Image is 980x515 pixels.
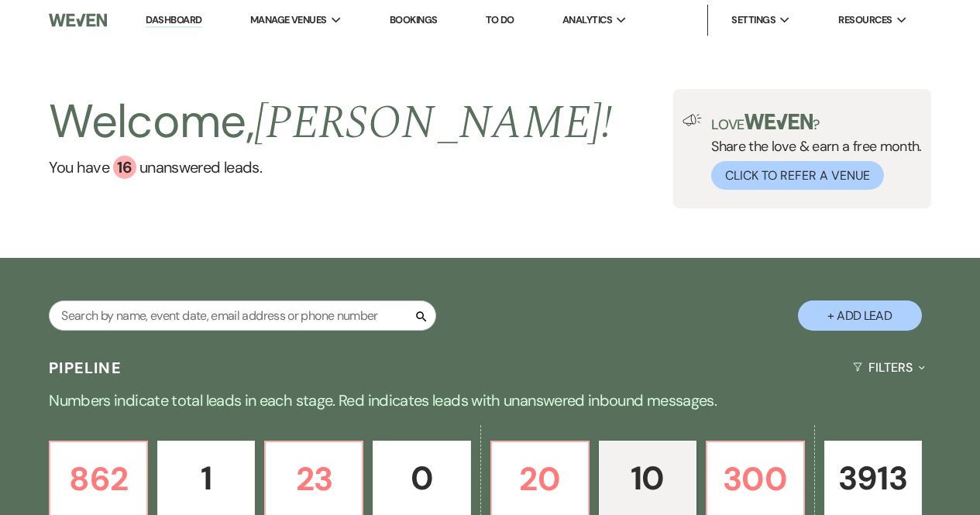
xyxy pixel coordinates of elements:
span: Resources [838,12,892,28]
p: Love ? [711,114,922,132]
div: Share the love & earn a free month. [702,114,922,190]
button: Click to Refer a Venue [711,161,884,190]
input: Search by name, event date, email address or phone number [49,300,436,331]
a: You have 16 unanswered leads. [49,156,612,179]
div: 16 [113,156,136,179]
button: Filters [847,347,931,388]
img: weven-logo-green.svg [744,114,813,129]
p: 20 [501,453,579,505]
p: 3913 [834,452,912,504]
h3: Pipeline [49,357,122,379]
h2: Welcome, [49,89,612,156]
a: Dashboard [146,13,201,28]
span: Manage Venues [250,12,327,28]
a: To Do [486,13,514,26]
p: 23 [275,453,352,505]
p: 0 [383,452,460,504]
img: Weven Logo [49,4,106,36]
p: 10 [609,452,686,504]
span: Settings [731,12,775,28]
p: 300 [717,453,794,505]
span: Analytics [562,12,612,28]
a: Bookings [390,13,438,26]
img: loud-speaker-illustration.svg [683,114,702,126]
p: 1 [167,452,245,504]
p: 862 [60,453,137,505]
button: + Add Lead [798,300,922,331]
span: [PERSON_NAME] ! [254,88,612,159]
